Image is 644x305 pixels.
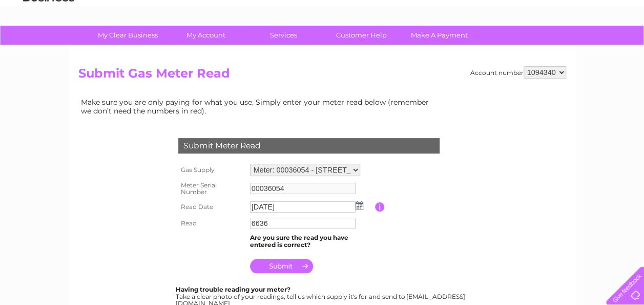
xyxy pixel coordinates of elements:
a: Log out [610,44,634,51]
a: 0333 014 3131 [451,5,522,18]
a: Customer Help [319,26,404,45]
img: logo.png [23,27,75,58]
a: Contact [576,44,601,51]
a: Water [464,44,483,51]
a: My Clear Business [86,26,170,45]
h2: Submit Gas Meter Read [78,66,566,86]
td: Are you sure the read you have entered is correct? [247,232,375,251]
td: Make sure you are only paying for what you use. Simply enter your meter read below (remember we d... [78,96,437,117]
a: Make A Payment [397,26,482,45]
a: Telecoms [518,44,549,51]
th: Gas Supply [176,161,247,179]
th: Meter Serial Number [176,179,247,199]
th: Read Date [176,199,247,215]
div: Submit Meter Read [178,138,440,154]
b: Having trouble reading your meter? [176,285,290,293]
div: Clear Business is a trading name of Verastar Limited (registered in [GEOGRAPHIC_DATA] No. 3667643... [80,6,565,50]
a: My Account [163,26,248,45]
input: Submit [250,259,313,273]
a: Blog [555,44,570,51]
a: Services [241,26,326,45]
a: Energy [489,44,512,51]
div: Account number [470,66,566,79]
input: Information [375,202,385,212]
th: Read [176,215,247,232]
img: ... [356,201,363,209]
